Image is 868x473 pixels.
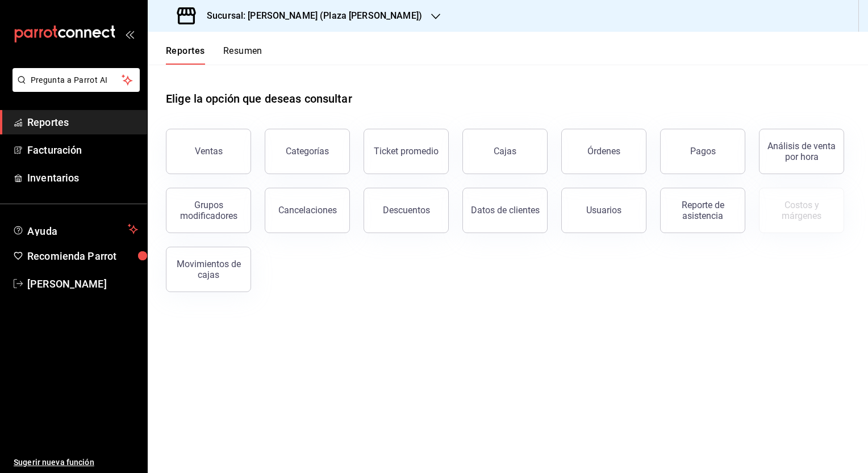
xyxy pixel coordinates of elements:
span: Ayuda [27,222,123,236]
button: Categorías [265,129,350,174]
span: Recomienda Parrot [27,248,138,264]
button: Órdenes [561,129,646,174]
h1: Elige la opción que deseas consultar [166,90,352,107]
button: Datos de clientes [462,188,548,233]
div: Órdenes [587,146,620,157]
div: Datos de clientes [471,205,540,216]
div: Reporte de asistencia [667,200,738,221]
button: Contrata inventarios para ver este reporte [759,188,844,233]
button: Análisis de venta por hora [759,129,844,174]
a: Pregunta a Parrot AI [8,82,140,94]
span: Reportes [27,115,138,130]
span: Inventarios [27,170,138,185]
button: Reportes [166,45,205,65]
button: Usuarios [561,188,646,233]
div: Ventas [195,146,223,157]
span: Facturación [27,142,138,158]
div: Pagos [690,146,716,157]
button: Movimientos de cajas [166,247,251,292]
div: navigation tabs [166,45,262,65]
button: Descuentos [364,188,449,233]
div: Análisis de venta por hora [766,141,837,162]
div: Grupos modificadores [173,200,244,221]
button: Resumen [223,45,262,65]
div: Movimientos de cajas [173,259,244,280]
button: Pregunta a Parrot AI [12,68,140,92]
button: Cancelaciones [265,188,350,233]
div: Cancelaciones [278,205,337,216]
div: Costos y márgenes [766,200,837,221]
button: Pagos [660,129,745,174]
h3: Sucursal: [PERSON_NAME] (Plaza [PERSON_NAME]) [198,9,422,23]
button: open_drawer_menu [125,29,134,39]
div: Usuarios [586,205,621,216]
span: [PERSON_NAME] [27,276,138,292]
button: Cajas [462,129,548,174]
div: Categorías [286,146,329,157]
span: Pregunta a Parrot AI [31,74,122,86]
div: Ticket promedio [374,146,439,157]
button: Ticket promedio [364,129,449,174]
button: Reporte de asistencia [660,188,745,233]
button: Grupos modificadores [166,188,251,233]
span: Sugerir nueva función [14,457,138,468]
div: Descuentos [383,205,430,216]
div: Cajas [494,146,516,157]
button: Ventas [166,129,251,174]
